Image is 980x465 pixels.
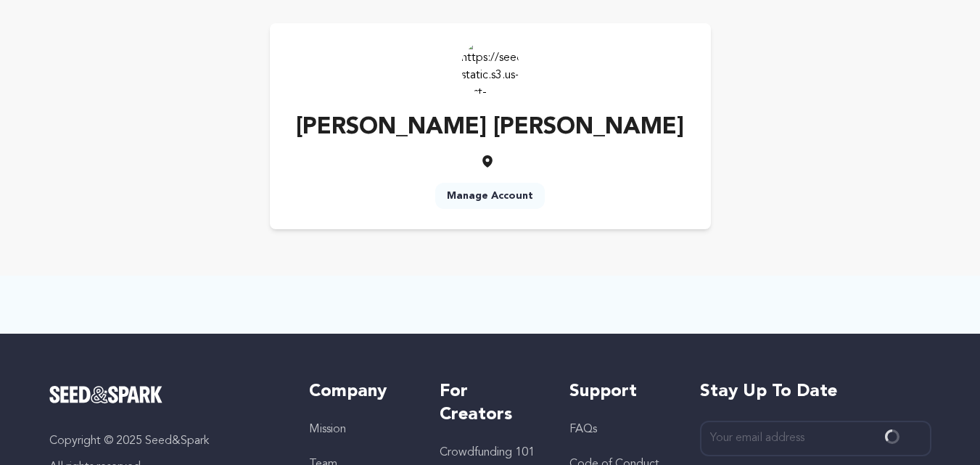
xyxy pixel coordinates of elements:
h5: Support [569,380,670,403]
h5: For Creators [440,380,540,427]
img: Seed&Spark Logo [49,386,163,403]
p: Copyright © 2025 Seed&Spark [49,432,281,450]
a: FAQs [569,424,597,435]
h5: Company [309,380,410,403]
a: Seed&Spark Homepage [49,386,281,403]
input: Your email address [700,421,931,456]
a: Manage Account [435,183,545,209]
a: Mission [309,424,346,435]
img: https://seedandspark-static.s3.us-east-2.amazonaws.com/images/User/002/321/512/medium/ACg8ocJtJUt... [461,38,519,96]
p: [PERSON_NAME] [PERSON_NAME] [296,110,684,145]
h5: Stay up to date [700,380,931,403]
a: Crowdfunding 101 [440,447,535,458]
